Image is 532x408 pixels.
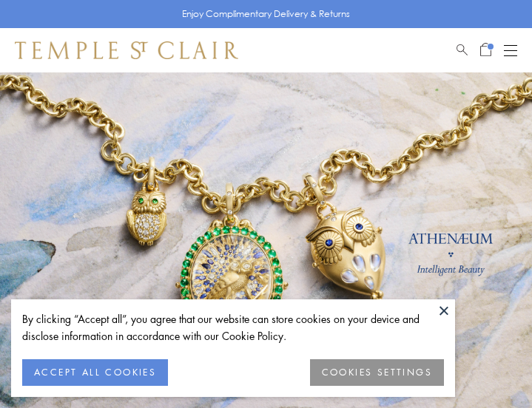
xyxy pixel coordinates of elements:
[310,359,444,386] button: COOKIES SETTINGS
[22,359,168,386] button: ACCEPT ALL COOKIES
[182,7,350,21] p: Enjoy Complimentary Delivery & Returns
[15,41,238,59] img: Temple St. Clair
[480,41,491,59] a: Open Shopping Bag
[457,41,468,59] a: Search
[504,41,517,59] button: Open navigation
[22,310,444,344] div: By clicking “Accept all”, you agree that our website can store cookies on your device and disclos...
